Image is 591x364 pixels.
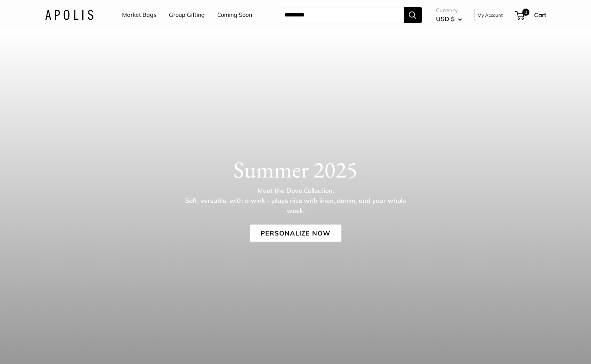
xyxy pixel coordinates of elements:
[436,15,455,23] span: USD $
[478,11,503,19] a: My Account
[250,225,341,242] a: Personalize Now
[217,10,252,20] a: Coming Soon
[404,7,422,23] button: Search
[436,5,462,15] span: Currency
[122,10,156,20] a: Market Bags
[45,10,93,20] img: Apolis
[179,186,412,216] p: Meet the Dove Collection: Soft, versatile, with a wink – plays nice with linen, denim, and your w...
[534,11,546,19] span: Cart
[515,9,546,21] a: 0 Cart
[522,9,529,16] span: 0
[279,7,404,23] input: Search...
[169,10,205,20] a: Group Gifting
[45,156,546,183] h1: Summer 2025
[436,13,462,25] button: USD $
